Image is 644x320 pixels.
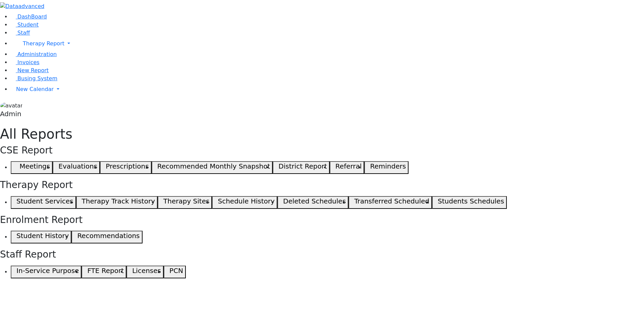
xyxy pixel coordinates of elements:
span: Busing System [17,75,57,82]
button: District Report [273,161,330,174]
a: New Report [11,67,49,74]
span: Administration [17,51,57,57]
span: New Report [17,67,49,74]
h5: In-Service Purpose [16,267,79,275]
h5: Referral [335,162,362,170]
button: Evaluations [53,161,100,174]
button: Prescriptions [100,161,151,174]
span: Student [17,21,39,28]
span: Staff [17,30,30,36]
button: In-Service Purpose [11,266,82,278]
button: FTE Report [82,266,126,278]
a: Administration [11,51,57,57]
h5: Deleted Schedules [283,197,346,205]
a: Student [11,21,39,28]
h5: Transferred Scheduled [354,197,429,205]
a: Busing System [11,75,57,82]
button: PCN [164,266,186,278]
h5: PCN [169,267,183,275]
h5: Recommended Monthly Snapshot [157,162,270,170]
h5: Meetings [19,162,50,170]
span: Therapy Report [23,40,64,47]
button: Recommended Monthly Snapshot [152,161,273,174]
button: Student History [11,231,71,243]
span: DashBoard [17,13,47,20]
button: Schedule History [212,196,277,209]
h5: FTE Report [87,267,124,275]
h5: Licenses [132,267,161,275]
button: Recommendations [71,231,142,243]
span: Invoices [17,59,40,65]
h5: District Report [278,162,327,170]
a: New Calendar [11,83,644,96]
button: Students Schedules [432,196,507,209]
h5: Evaluations [58,162,97,170]
span: New Calendar [16,86,54,92]
button: Reminders [364,161,409,174]
a: Invoices [11,59,40,65]
h5: Student Services [16,197,73,205]
button: Referral [330,161,365,174]
h5: Student History [16,232,69,240]
h5: Therapy Track History [82,197,155,205]
h5: Prescriptions [106,162,149,170]
h5: Reminders [370,162,406,170]
a: DashBoard [11,13,47,20]
h5: Recommendations [77,232,140,240]
button: Therapy Sites [158,196,212,209]
h5: Therapy Sites [163,197,209,205]
h5: Students Schedules [438,197,504,205]
button: Transferred Scheduled [348,196,432,209]
button: Student Services [11,196,76,209]
h5: Schedule History [218,197,275,205]
button: Therapy Track History [76,196,158,209]
button: Meetings [11,161,53,174]
a: Therapy Report [11,37,644,50]
a: Staff [11,30,30,36]
button: Licenses [126,266,164,278]
button: Deleted Schedules [277,196,348,209]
